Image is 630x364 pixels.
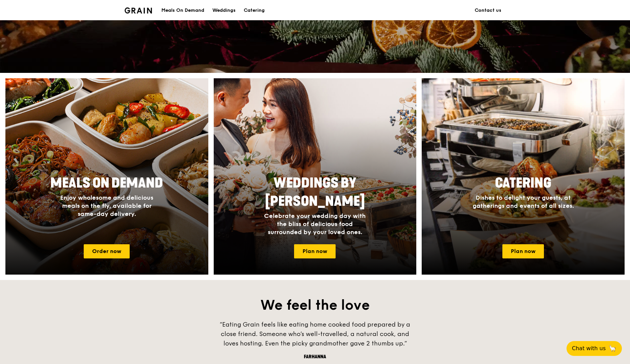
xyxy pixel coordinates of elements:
[214,354,416,360] div: Farhanna
[265,175,365,209] span: Weddings by [PERSON_NAME]
[572,344,606,353] span: Chat with us
[214,78,417,275] a: Weddings by [PERSON_NAME]Celebrate your wedding day with the bliss of delicious food surrounded b...
[294,244,336,258] a: Plan now
[244,0,265,21] div: Catering
[5,78,208,275] a: Meals On DemandEnjoy wholesome and delicious meals on the fly, available for same-day delivery.Or...
[84,244,130,258] a: Order now
[214,320,416,348] div: “Eating Grain feels like eating home cooked food prepared by a close friend. Someone who’s well-t...
[495,175,551,191] span: Catering
[50,175,163,191] span: Meals On Demand
[422,78,625,275] a: CateringDishes to delight your guests, at gatherings and events of all sizes.Plan now
[264,212,366,236] span: Celebrate your wedding day with the bliss of delicious food surrounded by your loved ones.
[608,344,616,353] span: 🦙
[208,0,240,21] a: Weddings
[471,0,505,21] a: Contact us
[212,0,236,21] div: Weddings
[161,0,204,21] div: Meals On Demand
[473,194,574,209] span: Dishes to delight your guests, at gatherings and events of all sizes.
[60,194,153,218] span: Enjoy wholesome and delicious meals on the fly, available for same-day delivery.
[567,341,622,356] button: Chat with us🦙
[240,0,269,21] a: Catering
[502,244,544,258] a: Plan now
[214,78,417,275] img: weddings-card.4f3003b8.jpg
[125,7,152,13] img: Grain
[422,78,625,275] img: catering-card.e1cfaf3e.jpg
